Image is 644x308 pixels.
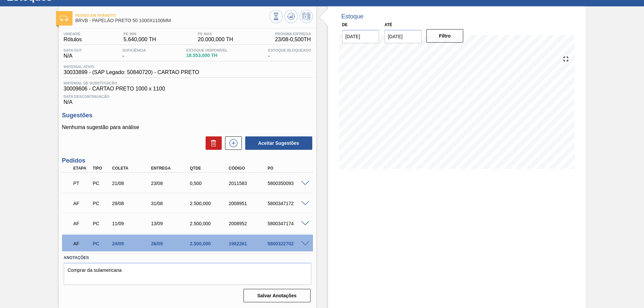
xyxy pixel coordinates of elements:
[110,241,154,246] div: 24/09/2025
[64,263,311,285] textarea: Comprar da sulamericana
[62,124,313,130] p: Nenhuma sugestão para análise
[64,37,82,43] span: Rótulos
[242,136,313,150] div: Aceitar Sugestões
[72,216,92,231] div: Aguardando Faturamento
[72,196,92,211] div: Aguardando Faturamento
[149,201,193,206] div: 31/08/2025
[91,201,111,206] div: Pedido de Compra
[186,48,228,52] span: Estoque Disponível
[91,181,111,186] div: Pedido de Compra
[266,48,313,59] div: -
[384,30,422,43] input: dd/mm/yyyy
[122,48,146,52] span: Suficiência
[227,181,271,186] div: 2011583
[284,10,298,23] button: Atualizar Gráfico
[75,18,269,23] span: BRVB - PAPELÃO PRETO 50 1000X1100MM
[64,69,199,75] span: 30033899 - (SAP Legado: 50840720) - CARTAO PRETO
[64,48,82,52] span: Data out
[188,221,232,226] div: 2.500,000
[73,201,90,206] p: AF
[198,37,233,43] span: 20.000,000 TH
[72,236,92,251] div: Aguardando Faturamento
[110,181,154,186] div: 21/08/2025
[188,166,232,171] div: Qtde
[73,221,90,226] p: AF
[227,241,271,246] div: 1982261
[110,201,154,206] div: 29/08/2025
[266,166,310,171] div: PO
[188,181,232,186] div: 0,500
[198,32,233,36] span: PE MAX
[75,13,269,17] span: Pedido em Trânsito
[73,181,90,186] p: PT
[64,81,311,85] span: Material de Substituição
[266,221,310,226] div: 5800347174
[227,201,271,206] div: 2008951
[341,13,364,20] div: Estoque
[149,181,193,186] div: 23/08/2025
[91,166,111,171] div: Tipo
[245,136,312,150] button: Aceitar Sugestões
[64,253,311,263] label: Anotações
[72,166,92,171] div: Etapa
[60,16,68,21] img: Ícone
[266,241,310,246] div: 5800322702
[266,201,310,206] div: 5800347172
[62,92,313,105] div: N/A
[73,241,90,246] p: AF
[188,241,232,246] div: 2.500,000
[62,48,84,59] div: N/A
[64,32,82,36] span: Unidade
[269,10,283,23] button: Visão Geral dos Estoques
[426,29,464,43] button: Filtro
[268,48,311,52] span: Estoque Bloqueado
[121,48,148,59] div: -
[149,241,193,246] div: 26/09/2025
[227,221,271,226] div: 2008952
[91,241,111,246] div: Pedido de Compra
[300,10,313,23] button: Programar Estoque
[64,65,199,69] span: Material ativo
[202,136,222,150] div: Excluir Sugestões
[62,157,313,164] h3: Pedidos
[275,37,311,43] span: 23/08 - 0,500 TH
[110,166,154,171] div: Coleta
[72,176,92,191] div: Pedido em Trânsito
[266,181,310,186] div: 5800350093
[384,22,392,27] label: Até
[222,136,242,150] div: Nova sugestão
[123,37,156,43] span: 5.640,000 TH
[110,221,154,226] div: 11/09/2025
[188,201,232,206] div: 2.500,000
[64,95,311,99] span: Data Descontinuação
[64,86,311,92] span: 30009606 - CARTAO PRETO 1000 x 1100
[186,53,228,58] span: 18.553,000 TH
[149,166,193,171] div: Entrega
[62,112,313,119] h3: Sugestões
[275,32,311,36] span: Próxima Entrega
[123,32,156,36] span: PE MIN
[91,221,111,226] div: Pedido de Compra
[149,221,193,226] div: 13/09/2025
[244,289,311,302] button: Salvar Anotações
[342,22,348,27] label: De
[227,166,271,171] div: Código
[342,30,379,43] input: dd/mm/yyyy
